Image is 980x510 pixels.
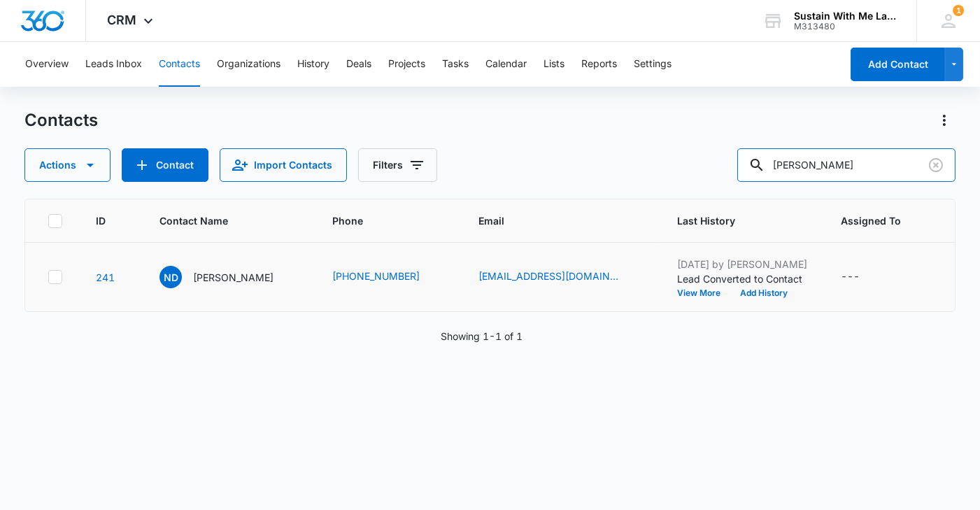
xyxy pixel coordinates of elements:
[478,213,623,228] span: Email
[677,257,807,271] p: [DATE] by [PERSON_NAME]
[478,269,618,283] a: [EMAIL_ADDRESS][DOMAIN_NAME]
[159,42,200,87] button: Contacts
[841,213,901,228] span: Assigned To
[159,266,182,288] span: ND
[841,269,885,285] div: Assigned To - - Select to Edit Field
[388,42,425,87] button: Projects
[953,5,964,16] span: 1
[478,269,644,285] div: Email - nikidech104@gmail.com - Select to Edit Field
[933,109,956,132] button: Actions
[485,42,527,87] button: Calendar
[332,269,420,283] a: [PHONE_NUMBER]
[24,148,111,182] button: Actions
[332,213,425,228] span: Phone
[634,42,672,87] button: Settings
[96,213,106,228] span: ID
[544,42,564,87] button: Lists
[581,42,617,87] button: Reports
[851,48,945,81] button: Add Contact
[25,42,69,87] button: Overview
[193,270,274,285] p: [PERSON_NAME]
[217,42,280,87] button: Organizations
[122,148,208,182] button: Add Contact
[96,271,115,283] a: Navigate to contact details page for Nikitha Dechakka
[358,148,437,182] button: Filters
[730,289,797,297] button: Add History
[346,42,371,87] button: Deals
[953,5,964,16] div: notifications count
[794,22,896,31] div: account id
[297,42,329,87] button: History
[794,10,896,22] div: account name
[159,213,278,228] span: Contact Name
[332,269,445,285] div: Phone - (240) 743-0088 - Select to Edit Field
[220,148,347,182] button: Import Contacts
[107,13,136,27] span: CRM
[677,289,730,297] button: View More
[841,269,860,285] div: ---
[677,271,807,286] p: Lead Converted to Contact
[925,154,947,176] button: Clear
[441,329,523,343] p: Showing 1-1 of 1
[737,148,956,182] input: Search Contacts
[442,42,469,87] button: Tasks
[677,213,787,228] span: Last History
[85,42,142,87] button: Leads Inbox
[159,266,299,288] div: Contact Name - Nikitha Dechakka - Select to Edit Field
[24,110,98,131] h1: Contacts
